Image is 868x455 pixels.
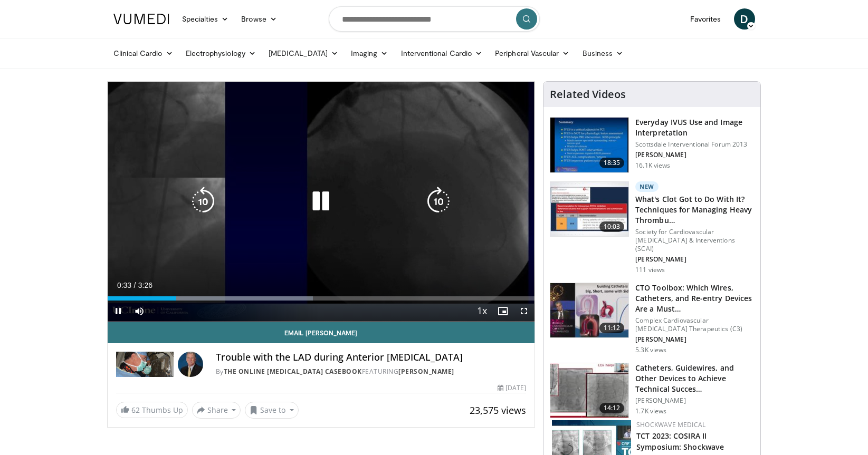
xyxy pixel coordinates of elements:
a: Specialties [176,8,235,30]
button: Save to [245,402,299,419]
a: The Online [MEDICAL_DATA] Casebook [224,367,362,376]
a: 62 Thumbs Up [116,402,188,418]
h3: Everyday IVUS Use and Image Interpretation [635,117,754,138]
div: By FEATURING [216,367,527,376]
span: / [134,281,136,289]
a: [PERSON_NAME] [398,367,454,376]
h3: CTO Toolbox: Which Wires, Catheters, and Re-entry Devices Are a Must… [635,283,754,314]
p: 16.1K views [635,161,670,170]
button: Share [192,402,241,419]
p: [PERSON_NAME] [635,255,754,264]
a: Shockwave Medical [636,420,705,429]
p: New [635,181,659,192]
img: The Online Cardiac Catheterization Casebook [116,352,174,377]
button: Pause [108,301,129,322]
span: 62 [131,405,140,415]
a: Browse [235,8,283,30]
span: 0:33 [117,281,131,289]
a: Interventional Cardio [395,43,489,64]
p: [PERSON_NAME] [635,335,754,344]
a: Peripheral Vascular [489,43,576,64]
span: 3:26 [138,281,152,289]
div: [DATE] [498,383,526,393]
img: Avatar [178,352,203,377]
span: 11:12 [599,323,625,333]
video-js: Video Player [108,82,535,322]
input: Search topics, interventions [329,6,540,32]
p: [PERSON_NAME] [635,396,754,405]
p: Scottsdale Interventional Forum 2013 [635,140,754,149]
a: 11:12 CTO Toolbox: Which Wires, Catheters, and Re-entry Devices Are a Must… Complex Cardiovascula... [550,283,754,354]
button: Playback Rate [471,301,492,322]
a: Email [PERSON_NAME] [108,322,535,343]
span: 14:12 [599,403,625,413]
h3: Catheters, Guidewires, and Other Devices to Achieve Technical Succes… [635,363,754,394]
h4: Trouble with the LAD during Anterior [MEDICAL_DATA] [216,352,527,363]
h4: Related Videos [550,88,626,101]
a: Business [576,43,630,64]
div: Progress Bar [108,296,535,301]
a: 18:35 Everyday IVUS Use and Image Interpretation Scottsdale Interventional Forum 2013 [PERSON_NAM... [550,117,754,173]
a: Favorites [684,8,728,30]
img: 56b29ba8-67ed-45d0-a0e7-5c82857bd955.150x105_q85_crop-smart_upscale.jpg [550,363,628,418]
a: 10:03 New What's Clot Got to Do With It? Techniques for Managing Heavy Thrombu… Society for Cardi... [550,181,754,274]
h3: What's Clot Got to Do With It? Techniques for Managing Heavy Thrombu… [635,194,754,226]
span: 18:35 [599,158,625,168]
p: Complex Cardiovascular [MEDICAL_DATA] Therapeutics (C3) [635,316,754,333]
p: 5.3K views [635,346,666,354]
a: Imaging [345,43,395,64]
p: 1.7K views [635,407,666,415]
img: dTBemQywLidgNXR34xMDoxOjA4MTsiGN.150x105_q85_crop-smart_upscale.jpg [550,118,628,172]
p: 111 views [635,266,665,274]
img: 69ae726e-f27f-4496-b005-e28b95c37244.150x105_q85_crop-smart_upscale.jpg [550,283,628,338]
a: [MEDICAL_DATA] [262,43,345,64]
img: 9bafbb38-b40d-4e9d-b4cb-9682372bf72c.150x105_q85_crop-smart_upscale.jpg [550,182,628,237]
p: [PERSON_NAME] [635,151,754,159]
span: 23,575 views [470,404,526,417]
button: Fullscreen [513,301,535,322]
p: Society for Cardiovascular [MEDICAL_DATA] & Interventions (SCAI) [635,228,754,253]
a: D [734,8,755,30]
img: VuMedi Logo [113,14,169,24]
button: Mute [129,301,150,322]
span: 10:03 [599,221,625,232]
a: Electrophysiology [179,43,262,64]
a: 14:12 Catheters, Guidewires, and Other Devices to Achieve Technical Succes… [PERSON_NAME] 1.7K views [550,363,754,419]
button: Enable picture-in-picture mode [492,301,513,322]
a: Clinical Cardio [107,43,179,64]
